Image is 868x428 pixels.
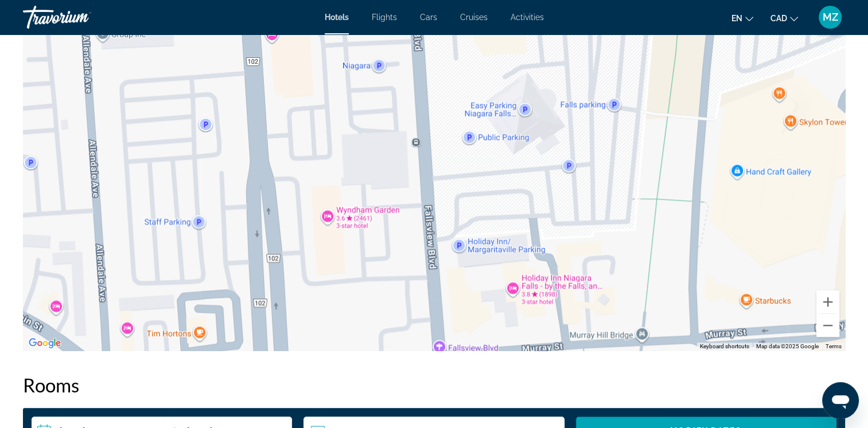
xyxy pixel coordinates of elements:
[770,14,787,23] span: CAD
[756,343,819,349] span: Map data ©2025 Google
[731,14,742,23] span: en
[26,336,64,351] img: Google
[420,13,437,22] a: Cars
[23,373,845,396] h2: Rooms
[770,10,798,26] button: Change currency
[460,13,488,22] a: Cruises
[731,10,753,26] button: Change language
[700,343,749,351] button: Keyboard shortcuts
[23,2,138,32] a: Travorium
[822,382,859,419] iframe: Button to launch messaging window
[816,314,839,337] button: Zoom out
[372,13,397,22] a: Flights
[826,343,842,349] a: Terms (opens in new tab)
[511,13,544,22] a: Activities
[823,11,838,23] span: MZ
[816,290,839,313] button: Zoom in
[815,5,845,29] button: User Menu
[325,13,349,22] a: Hotels
[26,336,64,351] a: Open this area in Google Maps (opens a new window)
